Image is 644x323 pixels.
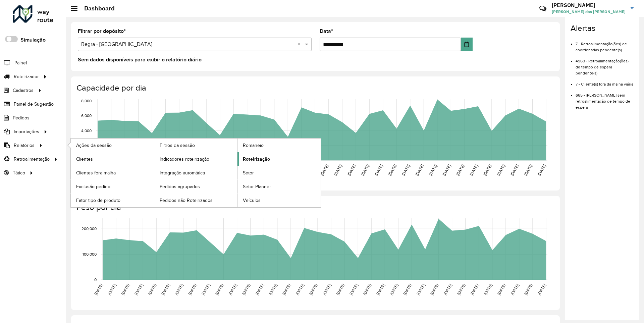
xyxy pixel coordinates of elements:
[20,36,46,44] label: Simulação
[469,163,479,176] text: [DATE]
[14,156,50,163] span: Retroalimentação
[160,169,205,176] span: Integração automática
[255,283,264,295] text: [DATE]
[536,1,550,16] a: Contato Rápido
[482,163,492,176] text: [DATE]
[322,283,332,295] text: [DATE]
[134,283,144,295] text: [DATE]
[228,283,237,295] text: [DATE]
[187,283,197,295] text: [DATE]
[237,152,321,166] a: Roteirização
[576,36,634,53] li: 7 - Retroalimentação(ões) de coordenadas pendente(s)
[76,197,120,204] span: Fator tipo de produto
[455,163,465,176] text: [DATE]
[71,194,154,207] a: Fator tipo de produto
[14,73,39,80] span: Roteirizador
[509,163,519,176] text: [DATE]
[93,283,103,295] text: [DATE]
[470,283,479,295] text: [DATE]
[537,163,546,176] text: [DATE]
[81,128,92,132] text: 4,000
[243,183,271,190] span: Setor Planner
[443,283,452,295] text: [DATE]
[510,283,520,295] text: [DATE]
[14,101,54,108] span: Painel de Sugestão
[243,142,264,149] span: Romaneio
[576,53,634,76] li: 4960 - Retroalimentação(ões) de tempo de espera pendente(s)
[94,277,97,282] text: 0
[71,180,154,193] a: Exclusão pedido
[161,283,170,295] text: [DATE]
[201,283,211,295] text: [DATE]
[237,180,321,193] a: Setor Planner
[429,283,439,295] text: [DATE]
[237,166,321,179] a: Setor
[402,283,412,295] text: [DATE]
[496,163,506,176] text: [DATE]
[78,56,202,64] label: Sem dados disponíveis para exibir o relatório diário
[14,59,27,66] span: Painel
[335,283,345,295] text: [DATE]
[160,183,200,190] span: Pedidos agrupados
[76,156,93,163] span: Clientes
[376,283,385,295] text: [DATE]
[154,194,237,207] a: Pedidos não Roteirizados
[571,23,634,33] h4: Alertas
[76,183,110,190] span: Exclusão pedido
[496,283,506,295] text: [DATE]
[154,139,237,152] a: Filtros da sessão
[360,163,370,176] text: [DATE]
[243,156,270,163] span: Roteirização
[389,283,399,295] text: [DATE]
[576,87,634,110] li: 665 - [PERSON_NAME] sem retroalimentação de tempo de espera
[120,283,130,295] text: [DATE]
[442,163,451,176] text: [DATE]
[14,142,35,149] span: Relatórios
[13,114,30,121] span: Pedidos
[537,283,546,295] text: [DATE]
[308,283,318,295] text: [DATE]
[76,83,553,93] h4: Capacidade por dia
[81,113,92,118] text: 6,000
[483,283,493,295] text: [DATE]
[237,194,321,207] a: Veículos
[320,27,333,35] label: Data
[243,197,261,204] span: Veículos
[154,180,237,193] a: Pedidos agrupados
[154,166,237,179] a: Integração automática
[523,283,533,295] text: [DATE]
[374,163,383,176] text: [DATE]
[82,226,97,231] text: 200,000
[147,283,157,295] text: [DATE]
[174,283,184,295] text: [DATE]
[416,283,426,295] text: [DATE]
[387,163,397,176] text: [DATE]
[107,283,117,295] text: [DATE]
[76,142,112,149] span: Ações da sessão
[362,283,372,295] text: [DATE]
[415,163,424,176] text: [DATE]
[14,128,39,135] span: Importações
[76,169,116,176] span: Clientes fora malha
[281,283,291,295] text: [DATE]
[552,2,626,8] h3: [PERSON_NAME]
[71,152,154,166] a: Clientes
[401,163,411,176] text: [DATE]
[523,163,533,176] text: [DATE]
[81,99,92,103] text: 8,000
[268,283,278,295] text: [DATE]
[83,252,97,256] text: 100,000
[461,38,473,51] button: Choose Date
[77,5,115,12] h2: Dashboard
[346,163,356,176] text: [DATE]
[576,76,634,87] li: 7 - Cliente(s) fora da malha viária
[160,197,213,204] span: Pedidos não Roteirizados
[295,283,305,295] text: [DATE]
[160,156,209,163] span: Indicadores roteirização
[298,40,303,48] span: Clear all
[237,139,321,152] a: Romaneio
[243,169,254,176] span: Setor
[154,152,237,166] a: Indicadores roteirização
[13,169,25,176] span: Tático
[428,163,438,176] text: [DATE]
